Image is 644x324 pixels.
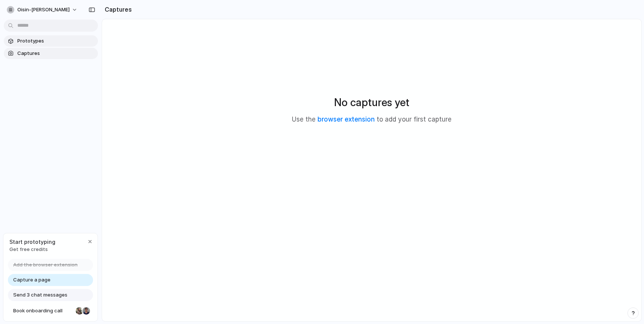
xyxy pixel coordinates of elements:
[8,305,93,317] a: Book onboarding call
[9,246,55,253] span: Get free credits
[317,116,375,123] a: browser extension
[75,306,84,315] div: Nicole Kubica
[17,50,95,57] span: Captures
[82,306,91,315] div: Christian Iacullo
[4,35,98,47] a: Prototypes
[9,238,55,246] span: Start prototyping
[4,4,81,16] button: oisin-[PERSON_NAME]
[13,291,67,299] span: Send 3 chat messages
[17,37,95,45] span: Prototypes
[13,307,73,315] span: Book onboarding call
[292,115,452,125] p: Use the to add your first capture
[4,48,98,59] a: Captures
[13,276,50,284] span: Capture a page
[17,6,70,14] span: oisin-[PERSON_NAME]
[13,261,78,269] span: Add the browser extension
[102,5,132,14] h2: Captures
[334,94,409,110] h2: No captures yet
